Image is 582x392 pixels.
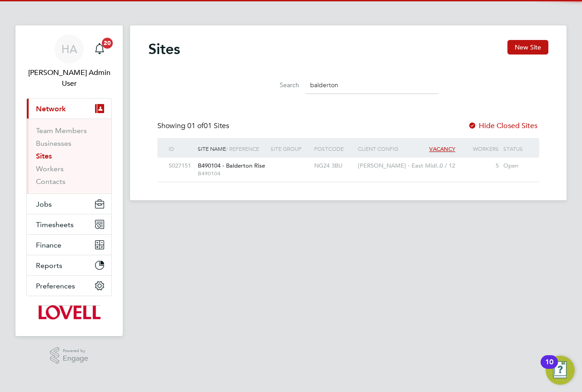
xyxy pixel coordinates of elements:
[226,145,259,152] span: / Reference
[36,152,52,160] a: Sites
[429,145,455,153] span: Vacancy
[27,194,111,214] button: Jobs
[36,200,52,208] span: Jobs
[63,355,88,362] span: Engage
[546,356,575,385] button: Open Resource Center, 10 new notifications
[36,220,74,229] span: Timesheets
[166,138,196,159] div: ID
[306,76,438,94] input: Site name, group, address or client config
[36,126,87,135] a: Team Members
[198,162,265,169] span: B490104 - Balderton Rise
[414,158,457,174] div: 0 / 12
[457,138,501,159] div: Workers
[148,40,180,58] h2: Sites
[36,282,75,290] span: Preferences
[27,235,111,255] button: Finance
[166,158,196,174] div: S027151
[501,158,530,174] div: Open
[27,214,111,234] button: Timesheets
[356,138,414,159] div: Client Config
[36,241,61,249] span: Finance
[187,121,229,130] span: 01 Sites
[36,164,64,173] a: Workers
[36,177,65,186] a: Contacts
[36,139,71,148] a: Businesses
[358,162,443,169] span: [PERSON_NAME] - East Midl…
[268,138,312,159] div: Site Group
[501,138,530,159] div: Status
[27,276,111,296] button: Preferences
[187,121,204,130] span: 01 of
[258,81,299,89] label: Search
[468,121,537,130] label: Hide Closed Sites
[157,121,231,131] div: Showing
[312,158,356,174] div: NG24 3BU
[90,35,109,64] a: 20
[63,347,88,355] span: Powered by
[27,99,111,119] button: Network
[166,157,530,165] a: S027151B490104 - Balderton Rise B490104NG24 3BU[PERSON_NAME] - East Midl…0 / 125Open
[102,38,113,49] span: 20
[26,35,112,89] a: HA[PERSON_NAME] Admin User
[26,67,112,89] span: Hays Admin User
[27,119,111,194] div: Network
[36,104,66,113] span: Network
[50,347,89,364] a: Powered byEngage
[27,255,111,275] button: Reports
[312,138,356,159] div: Postcode
[36,261,62,270] span: Reports
[545,362,553,374] div: 10
[15,25,123,336] nav: Main navigation
[198,170,266,177] span: B490104
[26,305,112,320] a: Go to home page
[38,305,100,320] img: lovell-logo-retina.png
[196,138,268,159] div: Site Name
[61,43,77,55] span: HA
[507,40,548,55] button: New Site
[457,158,501,174] div: 5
